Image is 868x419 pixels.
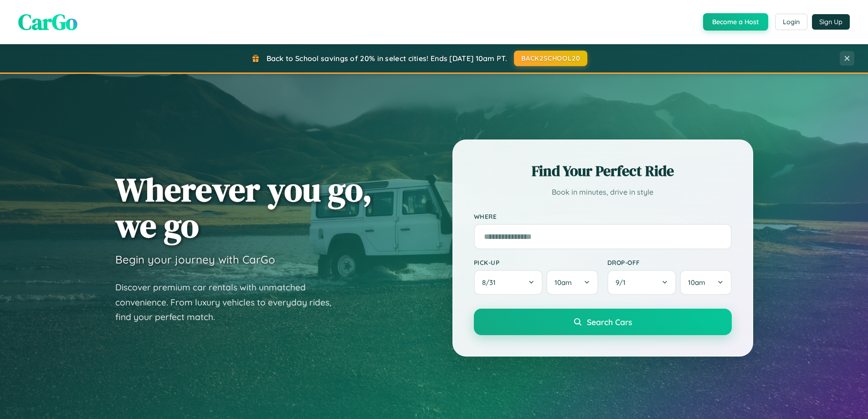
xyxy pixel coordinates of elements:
span: 10am [555,278,572,287]
span: 9 / 1 [616,278,630,287]
span: Back to School savings of 20% in select cities! Ends [DATE] 10am PT. [267,54,507,63]
button: 9/1 [607,270,677,295]
h3: Begin your journey with CarGo [115,253,275,266]
label: Pick-up [474,259,598,266]
span: CarGo [18,7,77,37]
button: Login [775,14,807,30]
button: Search Cars [474,309,732,335]
p: Book in minutes, drive in style [474,186,732,199]
button: BACK2SCHOOL20 [514,51,587,66]
button: 10am [546,270,598,295]
p: Discover premium car rentals with unmatched convenience. From luxury vehicles to everyday rides, ... [115,280,343,325]
button: Sign Up [812,14,850,30]
span: 8 / 31 [482,278,500,287]
h2: Find Your Perfect Ride [474,161,732,181]
h1: Wherever you go, we go [115,171,372,243]
button: 8/31 [474,270,543,295]
button: Become a Host [703,13,768,31]
label: Drop-off [607,259,732,266]
span: Search Cars [587,317,632,327]
label: Where [474,212,732,220]
span: 10am [688,278,705,287]
button: 10am [680,270,731,295]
